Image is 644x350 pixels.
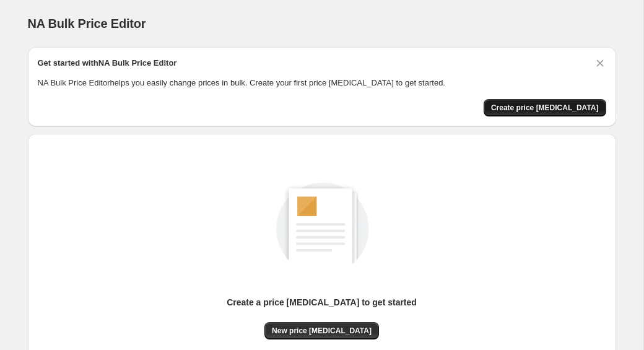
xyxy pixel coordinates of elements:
[264,322,379,339] button: New price [MEDICAL_DATA]
[484,99,606,116] button: Create price change job
[38,77,606,89] p: NA Bulk Price Editor helps you easily change prices in bulk. Create your first price [MEDICAL_DAT...
[38,57,177,69] h2: Get started with NA Bulk Price Editor
[491,103,599,113] span: Create price [MEDICAL_DATA]
[227,296,417,308] p: Create a price [MEDICAL_DATA] to get started
[28,17,146,30] span: NA Bulk Price Editor
[594,57,606,69] button: Dismiss card
[272,326,372,336] span: New price [MEDICAL_DATA]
